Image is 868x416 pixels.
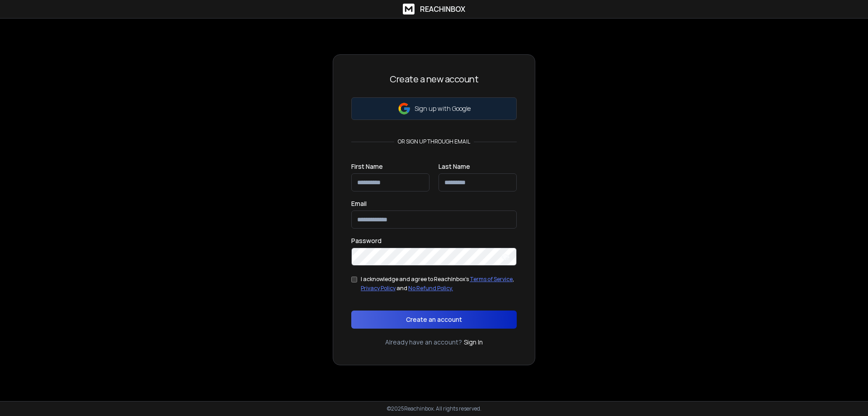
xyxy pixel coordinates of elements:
[351,201,367,207] label: Email
[415,104,471,113] p: Sign up with Google
[470,275,513,283] a: Terms of Service
[385,338,462,347] p: Already have an account?
[351,238,382,244] label: Password
[351,163,383,170] label: First Name
[351,97,517,120] button: Sign up with Google
[394,138,474,145] p: or sign up through email
[439,163,470,170] label: Last Name
[361,275,517,292] div: I acknowledge and agree to ReachInbox's , and
[387,405,481,412] p: © 2025 Reachinbox. All rights reserved.
[361,284,396,292] a: Privacy Policy
[464,338,483,347] a: Sign In
[408,284,453,292] a: No Refund Policy.
[351,311,517,329] button: Create an account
